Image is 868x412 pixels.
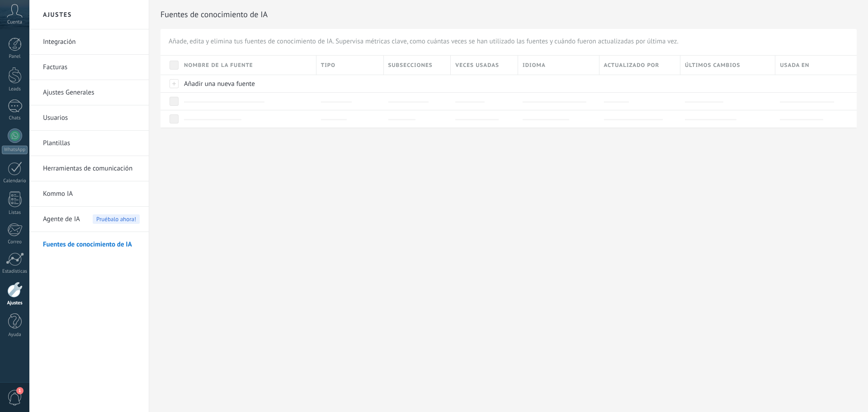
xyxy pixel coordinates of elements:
li: Fuentes de conocimiento de IA [29,232,149,257]
div: Leads [2,86,28,92]
div: Nombre de la fuente [179,56,316,75]
div: Actualizado por [599,56,680,75]
li: Kommo IA [29,181,149,207]
span: Cuenta [7,19,22,25]
li: Integración [29,29,149,55]
div: Subsecciones [384,56,451,75]
a: Herramientas de comunicación [43,156,140,181]
li: Plantillas [29,131,149,156]
li: Herramientas de comunicación [29,156,149,181]
div: Panel [2,54,28,60]
span: Pruébalo ahora! [93,214,140,224]
div: Ayuda [2,332,28,338]
a: Kommo IA [43,181,140,207]
li: Usuarios [29,105,149,131]
div: Veces usadas [451,56,518,75]
span: Agente de IA [43,207,80,232]
div: Estadísticas [2,269,28,275]
span: Añade, edita y elimina tus fuentes de conocimiento de IA. Supervisa métricas clave, como cuántas ... [169,37,679,46]
span: 1 [16,387,24,394]
div: Calendario [2,178,28,184]
h2: Fuentes de conocimiento de IA [160,5,857,24]
a: Usuarios [43,105,140,131]
div: Listas [2,210,28,216]
a: Integración [43,29,140,55]
div: Chats [2,115,28,121]
div: Últimos cambios [680,56,775,75]
span: Añadir una nueva fuente [184,80,255,88]
a: Facturas [43,55,140,80]
li: Ajustes Generales [29,80,149,105]
li: Facturas [29,55,149,80]
a: Plantillas [43,131,140,156]
a: Ajustes Generales [43,80,140,105]
li: Agente de IA [29,207,149,232]
div: Correo [2,239,28,245]
a: Agente de IA Pruébalo ahora! [43,207,140,232]
div: WhatsApp [2,146,28,154]
div: Tipo [316,56,383,75]
div: Usada en [775,56,857,75]
a: Fuentes de conocimiento de IA [43,232,140,257]
div: Ajustes [2,300,28,306]
div: Idioma [518,56,599,75]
